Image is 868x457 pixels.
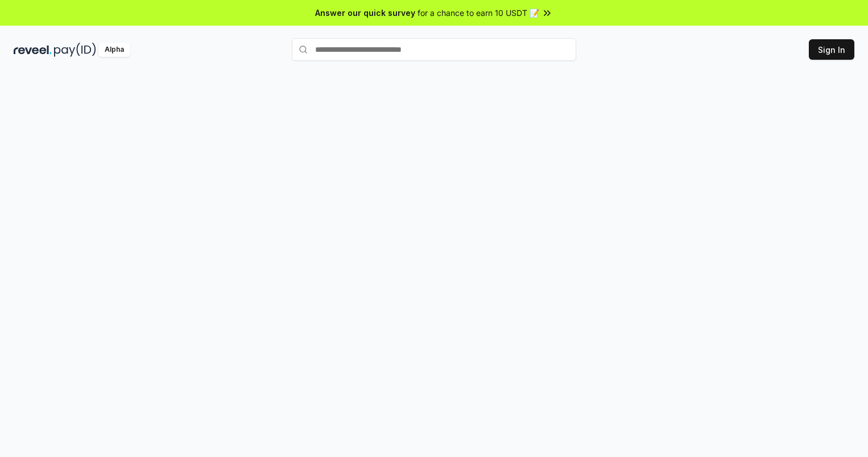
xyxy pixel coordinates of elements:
img: reveel_dark [14,43,52,57]
div: Alpha [98,43,130,57]
span: Answer our quick survey [315,7,415,19]
button: Sign In [809,39,854,60]
img: pay_id [54,43,96,57]
span: for a chance to earn 10 USDT 📝 [418,7,539,19]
